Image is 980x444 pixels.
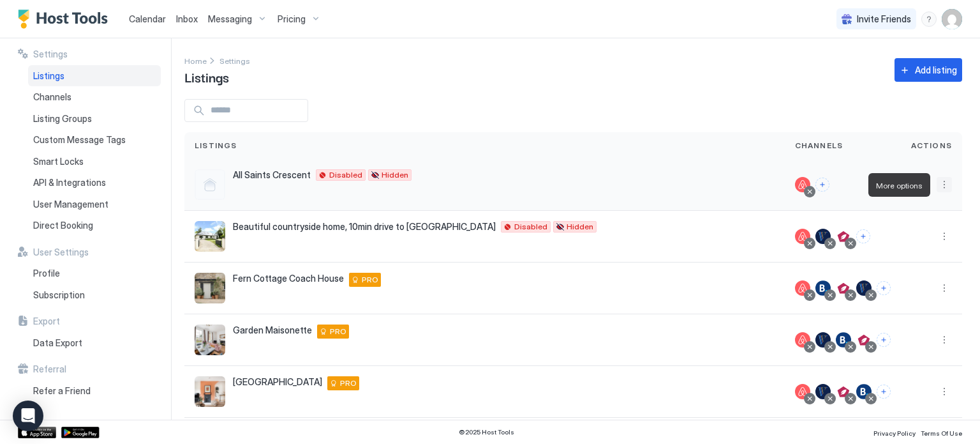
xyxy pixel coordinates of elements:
a: Refer a Friend [28,380,161,402]
button: Connect channels [815,178,829,192]
span: Export [33,316,60,327]
span: All Saints Crescent [233,169,311,181]
a: Privacy Policy [873,425,916,439]
span: Listings [184,67,229,86]
span: [GEOGRAPHIC_DATA] [233,376,322,388]
a: Home [184,54,207,67]
div: menu [937,280,952,296]
span: Pricing [278,13,306,25]
a: Terms Of Use [921,425,962,439]
span: Garden Maisonette [233,325,312,336]
span: More options [876,181,923,190]
div: menu [921,11,937,27]
span: Custom Message Tags [33,134,126,146]
span: PRO [330,326,346,337]
a: App Store [18,427,56,438]
a: Google Play Store [61,427,100,438]
div: Add listing [915,63,957,77]
div: listing image [195,221,225,252]
span: Listings [33,70,64,82]
span: Home [184,56,207,66]
a: Subscription [28,284,161,306]
span: Terms Of Use [921,429,962,437]
button: More options [937,332,952,348]
span: Profile [33,268,60,279]
button: Add listing [895,58,962,82]
span: Settings [33,49,68,60]
span: Direct Booking [33,220,93,231]
a: Host Tools Logo [18,10,114,29]
div: Breadcrumb [184,54,207,67]
span: Beautiful countryside home, 10min drive to [GEOGRAPHIC_DATA] [233,221,496,233]
span: Calendar [129,13,166,24]
button: Connect channels [877,281,891,295]
button: Connect channels [856,229,870,243]
a: Inbox [176,12,198,26]
span: Listing Groups [33,113,92,125]
a: Profile [28,263,161,284]
div: User profile [942,9,962,29]
span: Invite Friends [857,13,911,25]
button: Connect channels [877,333,891,347]
span: Subscription [33,289,85,301]
span: Settings [219,56,250,66]
a: Listing Groups [28,108,161,130]
div: menu [937,229,952,244]
span: PRO [362,274,378,286]
span: Messaging [208,13,252,25]
button: More options [937,384,952,399]
span: PRO [340,378,357,389]
span: Refer a Friend [33,385,91,397]
div: Breadcrumb [219,54,250,67]
input: Input Field [205,100,308,121]
span: Actions [911,140,952,151]
span: Fern Cottage Coach House [233,273,344,284]
span: Smart Locks [33,156,84,167]
div: listing image [195,376,225,407]
a: Direct Booking [28,215,161,236]
div: listing image [195,273,225,303]
span: API & Integrations [33,177,106,188]
span: © 2025 Host Tools [459,428,514,436]
span: Data Export [33,337,82,349]
div: menu [937,332,952,348]
span: User Management [33,199,108,210]
span: Referral [33,364,66,375]
a: Listings [28,65,161,87]
span: Inbox [176,13,198,24]
a: Channels [28,86,161,108]
div: menu [937,177,952,192]
span: Privacy Policy [873,429,916,437]
a: Calendar [129,12,166,26]
span: Channels [795,140,843,151]
a: Smart Locks [28,151,161,172]
span: Channels [33,91,71,103]
a: Custom Message Tags [28,129,161,151]
a: User Management [28,194,161,215]
div: menu [937,384,952,399]
a: API & Integrations [28,172,161,194]
button: Connect channels [877,385,891,399]
button: More options [937,280,952,296]
button: More options [937,229,952,244]
span: Listings [195,140,237,151]
a: Data Export [28,332,161,354]
div: Open Intercom Messenger [13,401,43,431]
span: User Settings [33,247,89,258]
button: More options [937,177,952,192]
div: listing image [195,325,225,355]
a: Settings [219,54,250,67]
